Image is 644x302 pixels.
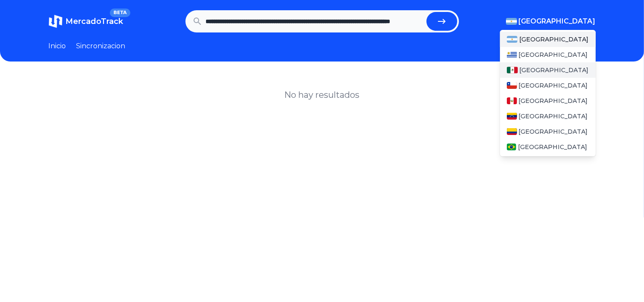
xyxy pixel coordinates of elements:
span: [GEOGRAPHIC_DATA] [519,97,588,105]
span: [GEOGRAPHIC_DATA] [519,50,588,59]
span: [GEOGRAPHIC_DATA] [519,127,588,136]
a: MercadoTrackBETA [49,15,124,28]
span: [GEOGRAPHIC_DATA] [518,143,587,151]
a: Colombia[GEOGRAPHIC_DATA] [500,124,596,139]
a: Sincronizacion [76,41,126,51]
img: Uruguay [507,51,517,58]
img: Peru [507,97,517,104]
a: Uruguay[GEOGRAPHIC_DATA] [500,47,596,62]
img: Argentina [506,18,517,25]
a: Peru[GEOGRAPHIC_DATA] [500,93,596,108]
a: Argentina[GEOGRAPHIC_DATA] [500,32,596,47]
button: [GEOGRAPHIC_DATA] [506,16,596,26]
span: [GEOGRAPHIC_DATA] [519,16,596,26]
a: Brasil[GEOGRAPHIC_DATA] [500,139,596,155]
img: MercadoTrack [49,15,62,28]
span: [GEOGRAPHIC_DATA] [519,112,588,120]
a: Mexico[GEOGRAPHIC_DATA] [500,62,596,78]
img: Mexico [507,67,518,73]
img: Chile [507,82,517,89]
span: [GEOGRAPHIC_DATA] [519,81,588,90]
img: Venezuela [507,113,517,120]
span: BETA [110,9,130,17]
span: MercadoTrack [66,17,124,26]
a: Inicio [49,41,66,51]
img: Brasil [507,144,517,150]
span: [GEOGRAPHIC_DATA] [519,35,588,44]
img: Argentina [507,36,518,43]
img: Colombia [507,128,517,135]
h1: No hay resultados [285,89,360,101]
a: Venezuela[GEOGRAPHIC_DATA] [500,108,596,124]
span: [GEOGRAPHIC_DATA] [520,66,589,74]
a: Chile[GEOGRAPHIC_DATA] [500,78,596,93]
